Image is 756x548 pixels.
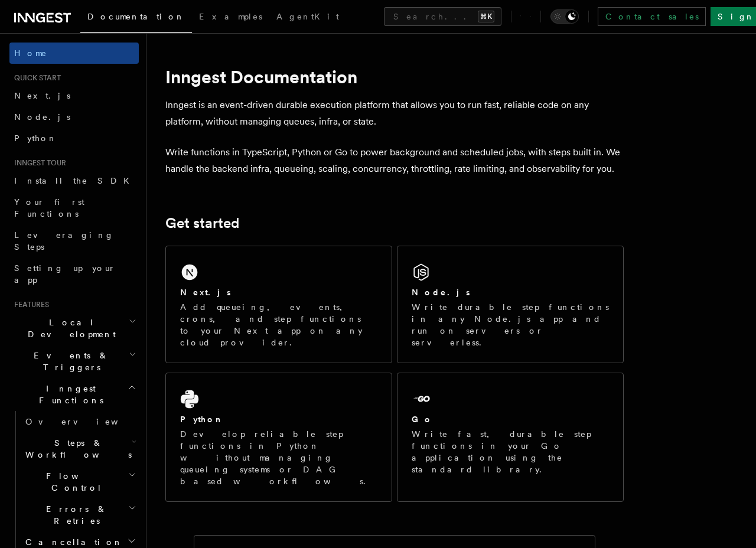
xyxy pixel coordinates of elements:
[180,301,377,348] p: Add queueing, events, crons, and step functions to your Next app on any cloud provider.
[25,417,147,426] span: Overview
[165,66,624,87] h1: Inngest Documentation
[9,345,139,378] button: Events & Triggers
[21,465,139,498] button: Flow Control
[199,12,262,21] span: Examples
[9,106,139,128] a: Node.js
[14,176,136,185] span: Install the SDK
[192,4,269,32] a: Examples
[412,428,609,475] p: Write fast, durable step functions in your Go application using the standard library.
[165,215,239,231] a: Get started
[9,317,129,340] span: Local Development
[14,47,47,59] span: Home
[14,197,84,218] span: Your first Functions
[80,4,192,33] a: Documentation
[9,257,139,291] a: Setting up your app
[165,144,624,177] p: Write functions in TypeScript, Python or Go to power background and scheduled jobs, with steps bu...
[21,503,128,527] span: Errors & Retries
[165,373,392,502] a: PythonDevelop reliable step functions in Python without managing queueing systems or DAG based wo...
[165,246,392,363] a: Next.jsAdd queueing, events, crons, and step functions to your Next app on any cloud provider.
[180,413,224,425] h2: Python
[9,224,139,257] a: Leveraging Steps
[412,413,433,425] h2: Go
[9,378,139,411] button: Inngest Functions
[9,43,139,64] a: Home
[9,350,129,373] span: Events & Triggers
[180,286,231,298] h2: Next.js
[9,191,139,224] a: Your first Functions
[180,428,377,487] p: Develop reliable step functions in Python without managing queueing systems or DAG based workflows.
[165,97,624,130] p: Inngest is an event-driven durable execution platform that allows you to run fast, reliable code ...
[9,383,128,406] span: Inngest Functions
[384,7,501,26] button: Search...⌘K
[21,498,139,531] button: Errors & Retries
[9,85,139,106] a: Next.js
[397,373,624,502] a: GoWrite fast, durable step functions in your Go application using the standard library.
[9,312,139,345] button: Local Development
[21,411,139,432] a: Overview
[14,263,116,285] span: Setting up your app
[14,133,57,143] span: Python
[412,301,609,348] p: Write durable step functions in any Node.js app and run on servers or serverless.
[276,12,339,21] span: AgentKit
[9,73,61,83] span: Quick start
[397,246,624,363] a: Node.jsWrite durable step functions in any Node.js app and run on servers or serverless.
[87,12,185,21] span: Documentation
[14,91,70,100] span: Next.js
[9,300,49,309] span: Features
[9,170,139,191] a: Install the SDK
[598,7,706,26] a: Contact sales
[9,158,66,168] span: Inngest tour
[9,128,139,149] a: Python
[21,432,139,465] button: Steps & Workflows
[412,286,470,298] h2: Node.js
[478,11,494,22] kbd: ⌘K
[14,230,114,252] span: Leveraging Steps
[21,437,132,461] span: Steps & Workflows
[269,4,346,32] a: AgentKit
[550,9,579,24] button: Toggle dark mode
[14,112,70,122] span: Node.js
[21,470,128,494] span: Flow Control
[21,536,123,548] span: Cancellation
